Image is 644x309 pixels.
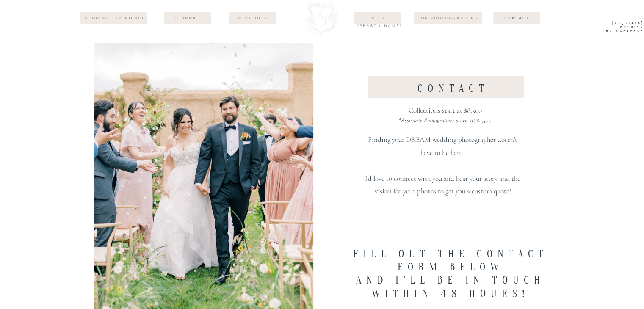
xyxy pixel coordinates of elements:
a: [US_STATE] WEdding Photographer [589,21,644,36]
h1: contact [359,83,548,101]
p: *Associate Photographer starts at $4,500 [365,115,526,128]
a: For Photographers [414,14,482,21]
h1: Fill out the contact form below And i'll be in touch within 48 hours! [333,248,568,304]
a: wedding experience [83,14,146,22]
a: Contact [488,14,547,21]
a: Meet [PERSON_NAME] [357,14,398,21]
p: Collections start at $8,500 [365,104,526,131]
a: Portfolio [232,14,273,21]
a: journal [166,14,207,21]
p: Finding your DREAM wedding photographer doesn't have to be hard! I'd love to connect with you and... [365,133,521,201]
